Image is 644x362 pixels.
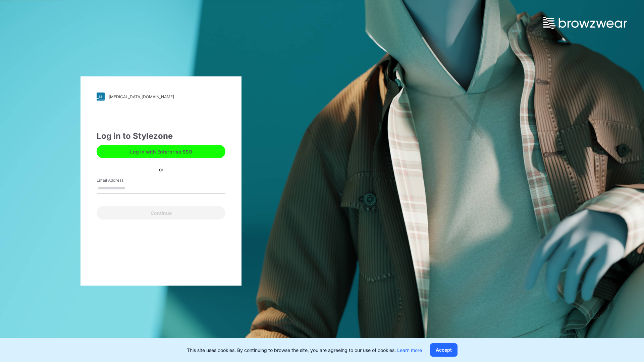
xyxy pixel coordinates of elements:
[97,145,225,158] button: Log in with Enterprise SSO
[97,93,225,101] a: [MEDICAL_DATA][DOMAIN_NAME]
[97,130,225,142] div: Log in to Stylezone
[97,177,144,183] label: Email Address
[97,93,105,101] img: svg+xml;base64,PHN2ZyB3aWR0aD0iMjgiIGhlaWdodD0iMjgiIHZpZXdCb3g9IjAgMCAyOCAyOCIgZmlsbD0ibm9uZSIgeG...
[430,343,458,357] button: Accept
[154,166,169,173] div: or
[397,347,422,353] a: Learn more
[187,347,422,354] p: This site uses cookies. By continuing to browse the site, you are agreeing to our use of cookies.
[543,17,627,29] img: browzwear-logo.73288ffb.svg
[109,94,174,99] div: [MEDICAL_DATA][DOMAIN_NAME]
